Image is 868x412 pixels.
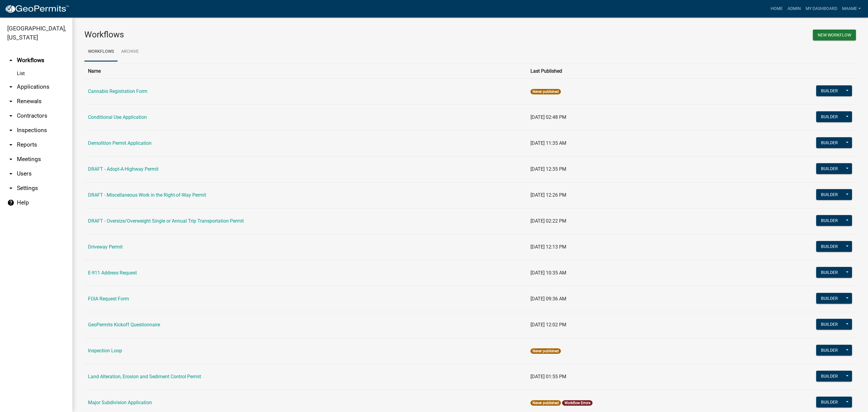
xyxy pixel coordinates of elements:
[88,296,129,302] a: FOIA Request Form
[7,57,14,64] i: arrow_drop_up
[530,400,561,406] span: Never published
[88,374,201,379] a: Land Alteration, Erosion and Sediment Control Permit
[530,192,566,198] span: [DATE] 12:26 PM
[84,42,118,62] a: Workflows
[530,374,566,379] span: [DATE] 01:55 PM
[530,322,566,328] span: [DATE] 12:02 PM
[88,140,152,146] a: Demolition Permit Application
[7,185,14,192] i: arrow_drop_down
[88,322,160,328] a: GeoPermits Kickoff Questionnaire
[530,270,566,276] span: [DATE] 10:35 AM
[530,296,566,302] span: [DATE] 09:36 AM
[803,3,840,14] a: My Dashboard
[530,218,566,224] span: [DATE] 02:22 PM
[816,215,843,226] button: Builder
[7,141,14,148] i: arrow_drop_down
[816,85,843,96] button: Builder
[816,371,843,382] button: Builder
[88,192,206,198] a: DRAFT - Miscellaneous Work in the Right-of-Way Permit
[88,270,137,276] a: E-911 Address Request
[88,400,152,405] a: Major Subdivision Application
[816,137,843,148] button: Builder
[7,112,14,119] i: arrow_drop_down
[84,64,527,78] th: Name
[530,166,566,172] span: [DATE] 12:35 PM
[527,64,737,78] th: Last Published
[785,3,803,14] a: Admin
[816,163,843,174] button: Builder
[530,244,566,250] span: [DATE] 12:13 PM
[7,98,14,105] i: arrow_drop_down
[813,30,856,40] button: New Workflow
[816,319,843,330] button: Builder
[530,348,561,354] span: Never published
[768,3,785,14] a: Home
[530,140,566,146] span: [DATE] 11:35 AM
[816,189,843,200] button: Builder
[84,30,466,40] h3: Workflows
[88,114,147,120] a: Conditional Use Application
[530,114,566,120] span: [DATE] 02:48 PM
[7,127,14,134] i: arrow_drop_down
[88,348,122,353] a: Inspection Loop
[816,293,843,304] button: Builder
[816,241,843,252] button: Builder
[7,199,14,206] i: help
[7,156,14,163] i: arrow_drop_down
[88,88,147,94] a: Cannabis Registration Form
[530,89,561,94] span: Never published
[816,345,843,356] button: Builder
[88,218,244,224] a: DRAFT - Oversize/Overweight Single or Annual Trip Transportation Permit
[88,166,159,172] a: DRAFT - Adopt-A-Highway Permit
[816,111,843,122] button: Builder
[565,401,590,405] a: Workflow Errors
[816,267,843,278] button: Builder
[88,244,123,250] a: Driveway Permit
[816,397,843,407] button: Builder
[840,3,863,14] a: Maame
[7,83,14,90] i: arrow_drop_down
[7,170,14,177] i: arrow_drop_down
[118,42,142,62] a: Archive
